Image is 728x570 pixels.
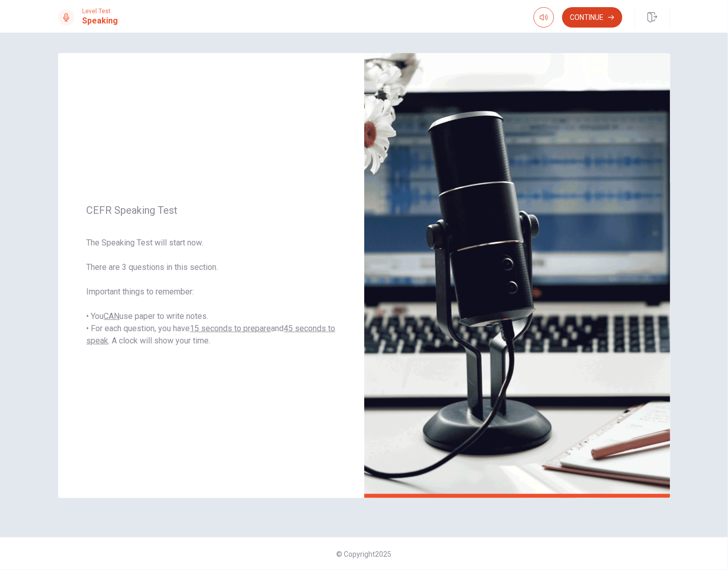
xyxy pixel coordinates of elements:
h1: Speaking [83,15,118,27]
span: The Speaking Test will start now. There are 3 questions in this section. Important things to reme... [87,237,336,347]
u: 15 seconds to prepare [190,324,271,333]
button: Continue [562,7,622,28]
span: CEFR Speaking Test [87,204,336,216]
u: CAN [104,311,120,321]
img: speaking intro [364,53,670,498]
span: © Copyright 2025 [337,550,392,558]
span: Level Test [83,8,118,15]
